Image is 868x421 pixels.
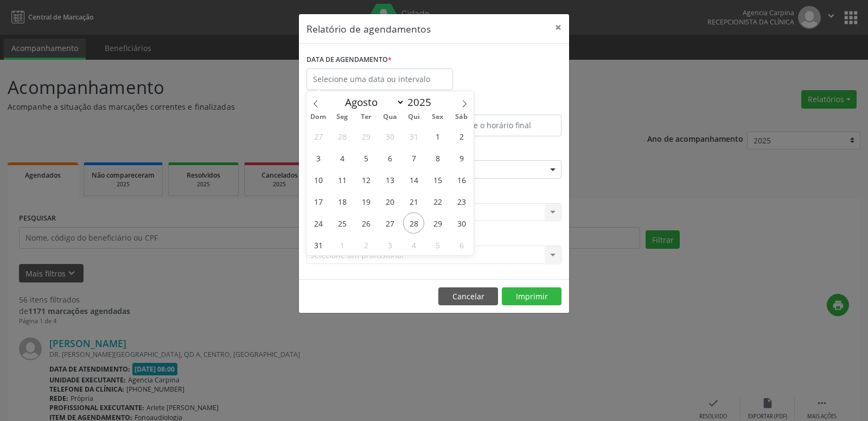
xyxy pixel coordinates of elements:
[331,212,353,234] span: Agosto 25, 2025
[451,191,472,212] span: Agosto 23, 2025
[308,234,329,255] span: Agosto 31, 2025
[379,212,400,234] span: Agosto 27, 2025
[331,169,353,190] span: Agosto 11, 2025
[308,191,329,212] span: Agosto 17, 2025
[355,234,376,255] span: Setembro 2, 2025
[427,125,448,147] span: Agosto 1, 2025
[355,147,376,168] span: Agosto 5, 2025
[307,68,453,90] input: Selecione uma data ou intervalo
[355,212,376,234] span: Agosto 26, 2025
[379,125,400,147] span: Julho 30, 2025
[340,95,405,110] select: Month
[402,114,426,121] span: Qui
[331,191,353,212] span: Agosto 18, 2025
[426,114,450,121] span: Sex
[331,234,353,255] span: Setembro 1, 2025
[308,147,329,168] span: Agosto 3, 2025
[330,114,354,121] span: Seg
[450,114,474,121] span: Sáb
[547,14,569,41] button: Close
[427,212,448,234] span: Agosto 29, 2025
[308,212,329,234] span: Agosto 24, 2025
[379,234,400,255] span: Setembro 3, 2025
[379,169,400,190] span: Agosto 13, 2025
[403,191,424,212] span: Agosto 21, 2025
[405,95,441,109] input: Year
[354,114,378,121] span: Ter
[427,234,448,255] span: Setembro 5, 2025
[451,234,472,255] span: Setembro 6, 2025
[355,169,376,190] span: Agosto 12, 2025
[437,115,561,136] input: Selecione o horário final
[427,147,448,168] span: Agosto 8, 2025
[403,169,424,190] span: Agosto 14, 2025
[403,212,424,234] span: Agosto 28, 2025
[308,169,329,190] span: Agosto 10, 2025
[438,287,498,306] button: Cancelar
[308,125,329,147] span: Julho 27, 2025
[331,125,353,147] span: Julho 28, 2025
[403,234,424,255] span: Setembro 4, 2025
[403,125,424,147] span: Julho 31, 2025
[403,147,424,168] span: Agosto 7, 2025
[451,169,472,190] span: Agosto 16, 2025
[355,125,376,147] span: Julho 29, 2025
[437,98,561,115] label: ATÉ
[355,191,376,212] span: Agosto 19, 2025
[331,147,353,168] span: Agosto 4, 2025
[378,114,402,121] span: Qua
[307,22,431,36] h5: Relatório de agendamentos
[307,52,392,68] label: DATA DE AGENDAMENTO
[379,191,400,212] span: Agosto 20, 2025
[451,212,472,234] span: Agosto 30, 2025
[451,147,472,168] span: Agosto 9, 2025
[379,147,400,168] span: Agosto 6, 2025
[427,169,448,190] span: Agosto 15, 2025
[427,191,448,212] span: Agosto 22, 2025
[451,125,472,147] span: Agosto 2, 2025
[502,287,561,306] button: Imprimir
[307,114,330,121] span: Dom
